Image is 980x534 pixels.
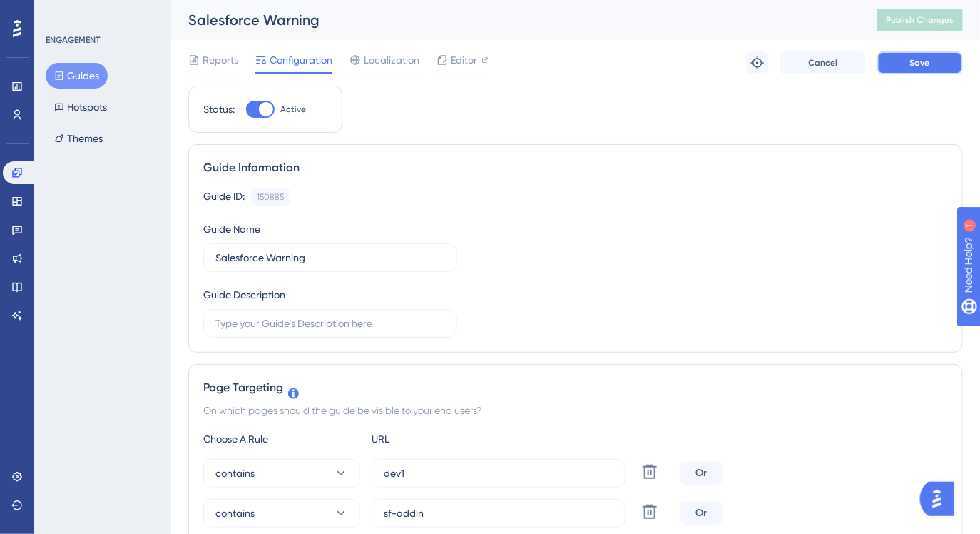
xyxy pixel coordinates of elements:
div: Or [680,502,723,525]
div: 1 [99,7,103,19]
div: Salesforce Warning [188,10,842,30]
div: Guide Information [203,159,948,176]
span: Active [280,104,306,115]
span: Save [910,57,930,69]
span: Localization [364,51,419,69]
div: Guide Description [203,286,285,303]
div: URL [372,430,529,448]
div: Page Targeting [203,379,948,396]
div: 150885 [257,191,284,203]
div: ENGAGEMENT [46,34,100,46]
div: Or [680,462,723,485]
span: Cancel [809,57,838,69]
span: Configuration [270,51,332,69]
button: contains [203,459,360,488]
button: Publish Changes [877,9,963,31]
span: Publish Changes [886,14,954,26]
button: contains [203,499,360,528]
button: Themes [46,126,111,151]
input: Type your Guide’s Name here [215,250,445,266]
input: yourwebsite.com/path [384,505,613,521]
button: Cancel [780,51,866,74]
span: contains [215,465,255,482]
div: Status: [203,101,235,118]
div: On which pages should the guide be visible to your end users? [203,402,948,419]
button: Guides [46,63,108,89]
div: Guide Name [203,221,260,238]
span: Reports [203,51,238,69]
div: Guide ID: [203,188,245,206]
input: yourwebsite.com/path [384,465,613,481]
button: Save [877,51,963,74]
span: Editor [451,51,477,69]
iframe: UserGuiding AI Assistant Launcher [920,478,963,520]
span: Need Help? [34,4,89,21]
span: contains [215,505,255,522]
div: Choose A Rule [203,430,360,448]
input: Type your Guide’s Description here [215,316,445,331]
button: Hotspots [46,94,116,120]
